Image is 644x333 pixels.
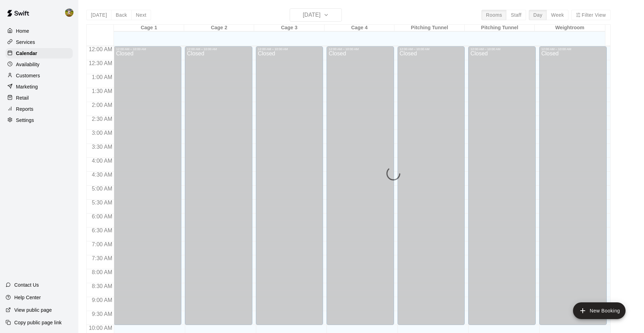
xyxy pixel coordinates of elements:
[87,325,114,331] span: 10:00 AM
[90,200,114,206] span: 5:30 AM
[187,47,250,51] div: 12:00 AM – 10:00 AM
[90,158,114,164] span: 4:00 AM
[254,25,324,31] div: Cage 3
[90,283,114,289] span: 8:30 AM
[16,39,35,46] p: Services
[90,74,114,80] span: 1:00 AM
[116,51,179,327] div: Closed
[90,172,114,178] span: 4:30 AM
[116,47,179,51] div: 12:00 AM – 10:00 AM
[6,70,73,81] a: Customers
[6,82,73,92] a: Marketing
[90,297,114,303] span: 9:00 AM
[65,8,73,17] img: Jhonny Montoya
[16,28,29,34] p: Home
[90,102,114,108] span: 2:00 AM
[6,37,73,47] a: Services
[16,94,29,101] p: Retail
[90,214,114,219] span: 6:00 AM
[14,294,41,301] p: Help Center
[14,281,39,288] p: Contact Us
[16,72,40,79] p: Customers
[398,46,465,325] div: 12:00 AM – 10:00 AM: Closed
[16,50,37,57] p: Calendar
[90,311,114,317] span: 9:30 AM
[470,51,534,327] div: Closed
[329,47,392,51] div: 12:00 AM – 10:00 AM
[327,46,394,325] div: 12:00 AM – 10:00 AM: Closed
[258,47,321,51] div: 12:00 AM – 10:00 AM
[470,47,534,51] div: 12:00 AM – 10:00 AM
[114,46,181,325] div: 12:00 AM – 10:00 AM: Closed
[90,186,114,192] span: 5:00 AM
[329,51,392,327] div: Closed
[90,269,114,275] span: 8:00 AM
[90,241,114,247] span: 7:00 AM
[465,25,535,31] div: Pitching Tunnel
[258,51,321,327] div: Closed
[6,93,73,103] a: Retail
[90,130,114,136] span: 3:00 AM
[90,227,114,233] span: 6:30 AM
[535,25,605,31] div: Weightroom
[187,51,250,327] div: Closed
[87,60,114,66] span: 12:30 AM
[468,46,536,325] div: 12:00 AM – 10:00 AM: Closed
[16,106,33,113] p: Reports
[90,116,114,122] span: 2:30 AM
[6,48,73,59] a: Calendar
[324,25,395,31] div: Cage 4
[539,46,607,325] div: 12:00 AM – 10:00 AM: Closed
[256,46,323,325] div: 12:00 AM – 10:00 AM: Closed
[14,319,62,326] p: Copy public page link
[6,59,73,70] a: Availability
[6,104,73,114] a: Reports
[541,47,605,51] div: 12:00 AM – 10:00 AM
[114,25,184,31] div: Cage 1
[16,117,34,124] p: Settings
[400,47,463,51] div: 12:00 AM – 10:00 AM
[394,25,465,31] div: Pitching Tunnel
[541,51,605,327] div: Closed
[87,46,114,52] span: 12:00 AM
[184,25,254,31] div: Cage 2
[90,255,114,261] span: 7:30 AM
[6,26,73,36] a: Home
[16,83,38,90] p: Marketing
[64,6,78,20] div: Jhonny Montoya
[185,46,252,325] div: 12:00 AM – 10:00 AM: Closed
[573,302,626,319] button: add
[16,61,40,68] p: Availability
[14,307,52,313] p: View public page
[400,51,463,327] div: Closed
[6,115,73,125] a: Settings
[90,88,114,94] span: 1:30 AM
[90,144,114,150] span: 3:30 AM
